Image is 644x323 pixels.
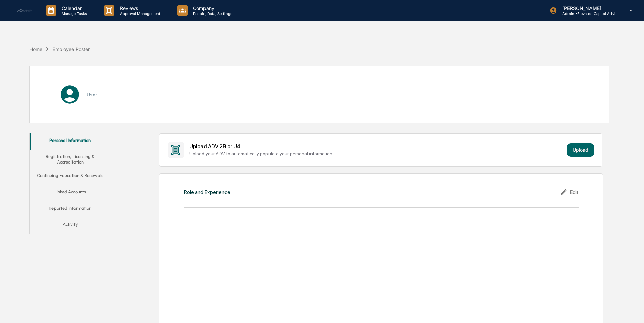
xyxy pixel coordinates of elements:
[56,5,90,11] p: Calendar
[114,5,164,11] p: Reviews
[30,201,111,217] button: Reported Information
[30,133,111,234] div: secondary tabs example
[87,92,97,98] h3: User
[56,11,90,16] p: Manage Tasks
[30,217,111,234] button: Activity
[30,185,111,201] button: Linked Accounts
[560,188,579,196] div: Edit
[52,46,90,52] div: Employee Roster
[184,189,230,195] div: Role and Experience
[29,46,42,52] div: Home
[557,11,620,16] p: Admin • Elevated Capital Advisors
[114,11,164,16] p: Approval Management
[30,133,111,150] button: Personal Information
[30,169,111,185] button: Continuing Education & Renewals
[188,11,236,16] p: People, Data, Settings
[16,9,33,13] img: logo
[188,5,236,11] p: Company
[189,143,564,150] div: Upload ADV 2B or U4
[30,150,111,169] button: Registration, Licensing & Accreditation
[557,5,620,11] p: [PERSON_NAME]
[189,151,564,156] div: Upload your ADV to automatically populate your personal information.
[567,143,594,157] button: Upload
